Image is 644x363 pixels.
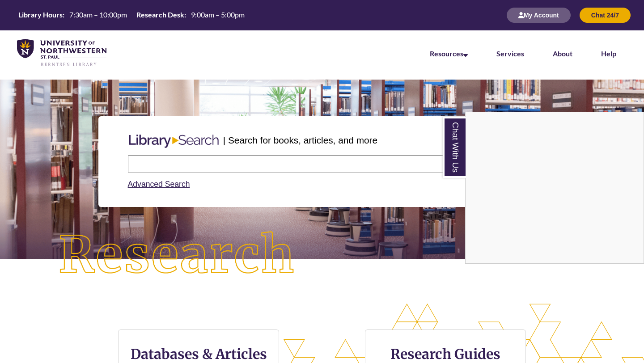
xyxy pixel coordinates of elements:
[496,49,524,58] a: Services
[553,49,572,58] a: About
[601,49,616,58] a: Help
[443,117,466,178] a: Chat With Us
[466,112,644,263] iframe: Chat Widget
[17,39,106,67] img: UNWSP Library Logo
[430,49,468,58] a: Resources
[465,112,644,264] div: Chat With Us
